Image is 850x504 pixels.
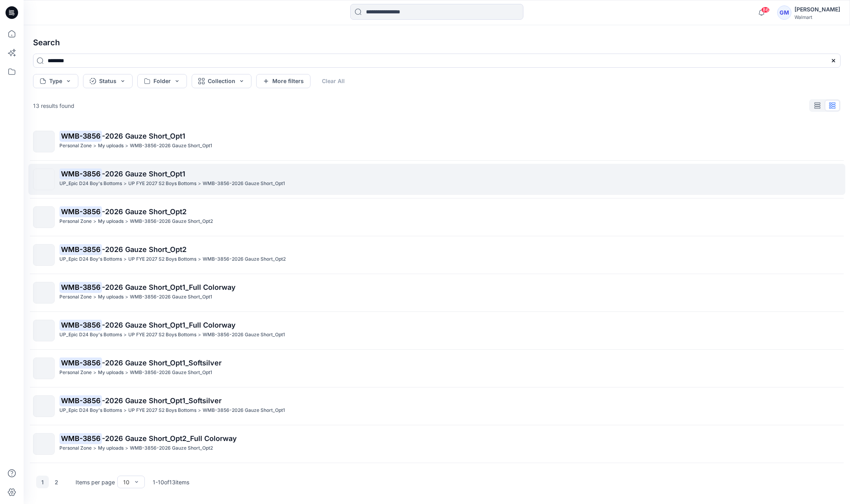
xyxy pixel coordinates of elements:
[130,293,212,301] p: WMB-3856-2026 Gauze Short_Opt1
[102,434,237,443] span: -2026 Gauze Short_Opt2_Full Colorway
[93,293,96,301] p: >
[59,180,122,188] p: UP_Epic D24 Boy's Bottoms
[203,331,285,339] p: WMB-3856-2026 Gauze Short_Opt1
[125,444,128,452] p: >
[59,444,92,452] p: Personal Zone
[93,369,96,377] p: >
[28,277,845,308] a: WMB-3856-2026 Gauze Short_Opt1_Full ColorwayPersonal Zone>My uploads>WMB-3856-2026 Gauze Short_Opt1
[130,444,213,452] p: WMB-3856-2026 Gauze Short_Opt2
[59,433,102,444] mark: WMB-3856
[128,406,196,415] p: UP FYE 2027 S2 Boys Bottoms
[28,126,845,157] a: WMB-3856-2026 Gauze Short_Opt1Personal Zone>My uploads>WMB-3856-2026 Gauze Short_Opt1
[102,132,185,140] span: -2026 Gauze Short_Opt1
[98,293,124,301] p: My uploads
[27,31,847,54] h4: Search
[59,217,92,226] p: Personal Zone
[124,331,127,339] p: >
[59,319,102,330] mark: WMB-3856
[59,168,102,179] mark: WMB-3856
[256,74,310,88] button: More filters
[123,478,129,486] div: 10
[198,331,201,339] p: >
[130,369,212,377] p: WMB-3856-2026 Gauze Short_Opt1
[102,397,222,405] span: -2026 Gauze Short_Opt1_Softsilver
[124,255,127,263] p: >
[59,244,102,255] mark: WMB-3856
[33,102,74,110] p: 13 results found
[130,217,213,226] p: WMB-3856-2026 Gauze Short_Opt2
[125,217,128,226] p: >
[93,217,96,226] p: >
[128,180,196,188] p: UP FYE 2027 S2 Boys Bottoms
[28,202,845,233] a: WMB-3856-2026 Gauze Short_Opt2Personal Zone>My uploads>WMB-3856-2026 Gauze Short_Opt2
[59,206,102,217] mark: WMB-3856
[59,130,102,141] mark: WMB-3856
[98,369,124,377] p: My uploads
[28,315,845,346] a: WMB-3856-2026 Gauze Short_Opt1_Full ColorwayUP_Epic D24 Boy's Bottoms>UP FYE 2027 S2 Boys Bottoms...
[98,217,124,226] p: My uploads
[761,7,770,13] span: 86
[102,208,187,216] span: -2026 Gauze Short_Opt2
[93,444,96,452] p: >
[28,353,845,384] a: WMB-3856-2026 Gauze Short_Opt1_SoftsilverPersonal Zone>My uploads>WMB-3856-2026 Gauze Short_Opt1
[203,180,285,188] p: WMB-3856-2026 Gauze Short_Opt1
[198,255,201,263] p: >
[128,331,196,339] p: UP FYE 2027 S2 Boys Bottoms
[76,478,115,486] p: Items per page
[36,476,49,488] button: 1
[102,170,185,178] span: -2026 Gauze Short_Opt1
[102,283,236,291] span: -2026 Gauze Short_Opt1_Full Colorway
[128,255,196,263] p: UP FYE 2027 S2 Boys Bottoms
[102,245,187,254] span: -2026 Gauze Short_Opt2
[28,428,845,460] a: WMB-3856-2026 Gauze Short_Opt2_Full ColorwayPersonal Zone>My uploads>WMB-3856-2026 Gauze Short_Opt2
[124,406,127,415] p: >
[28,239,845,271] a: WMB-3856-2026 Gauze Short_Opt2UP_Epic D24 Boy's Bottoms>UP FYE 2027 S2 Boys Bottoms>WMB-3856-2026...
[59,331,122,339] p: UP_Epic D24 Boy's Bottoms
[124,180,127,188] p: >
[28,164,845,195] a: WMB-3856-2026 Gauze Short_Opt1UP_Epic D24 Boy's Bottoms>UP FYE 2027 S2 Boys Bottoms>WMB-3856-2026...
[198,180,201,188] p: >
[83,74,133,88] button: Status
[50,476,63,488] button: 2
[203,406,285,415] p: WMB-3856-2026 Gauze Short_Opt1
[98,142,124,150] p: My uploads
[59,293,92,301] p: Personal Zone
[125,293,128,301] p: >
[59,282,102,293] mark: WMB-3856
[59,406,122,415] p: UP_Epic D24 Boy's Bottoms
[137,74,187,88] button: Folder
[777,6,791,20] div: GM
[59,357,102,368] mark: WMB-3856
[59,255,122,263] p: UP_Epic D24 Boy's Bottoms
[59,142,92,150] p: Personal Zone
[98,444,124,452] p: My uploads
[125,369,128,377] p: >
[93,142,96,150] p: >
[102,321,236,329] span: -2026 Gauze Short_Opt1_Full Colorway
[203,255,286,263] p: WMB-3856-2026 Gauze Short_Opt2
[59,395,102,406] mark: WMB-3856
[198,406,201,415] p: >
[28,391,845,422] a: WMB-3856-2026 Gauze Short_Opt1_SoftsilverUP_Epic D24 Boy's Bottoms>UP FYE 2027 S2 Boys Bottoms>WM...
[102,359,222,367] span: -2026 Gauze Short_Opt1_Softsilver
[795,5,840,14] div: [PERSON_NAME]
[33,74,78,88] button: Type
[130,142,212,150] p: WMB-3856-2026 Gauze Short_Opt1
[125,142,128,150] p: >
[795,14,840,20] div: Walmart
[192,74,251,88] button: Collection
[153,478,189,486] p: 1 - 10 of 13 items
[59,369,92,377] p: Personal Zone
